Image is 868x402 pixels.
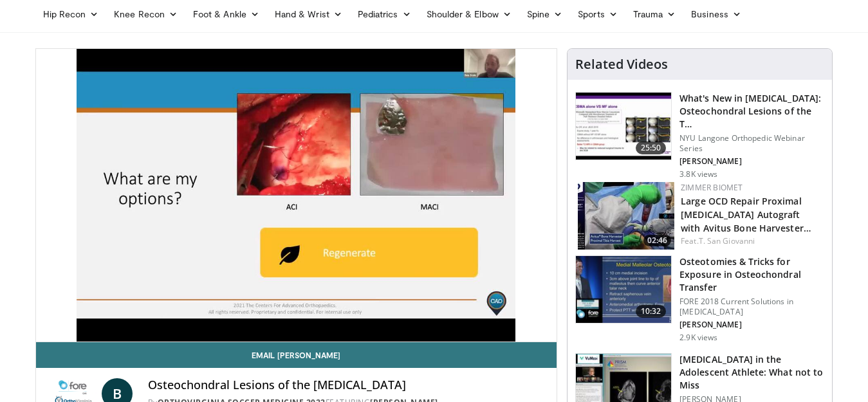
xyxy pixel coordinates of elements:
[267,1,350,27] a: Hand & Wrist
[643,235,671,246] span: 02:46
[699,235,755,246] a: T. San Giovanni
[106,1,185,27] a: Knee Recon
[683,1,749,27] a: Business
[35,1,107,27] a: Hip Recon
[578,182,674,250] a: 02:46
[679,92,824,131] h3: What's New in [MEDICAL_DATA]: Osteochondral Lesions of the T…
[679,169,717,179] p: 3.8K views
[185,1,267,27] a: Foot & Ankle
[350,1,419,27] a: Pediatrics
[570,1,625,27] a: Sports
[679,333,717,343] p: 2.9K views
[419,1,519,27] a: Shoulder & Elbow
[679,353,824,392] h3: [MEDICAL_DATA] in the Adolescent Athlete: What not to Miss
[681,195,811,234] a: Large OCD Repair Proximal [MEDICAL_DATA] Autograft with Avitus Bone Harvester…
[679,133,824,154] p: NYU Langone Orthopedic Webinar Series
[36,342,557,368] a: Email [PERSON_NAME]
[681,235,822,247] div: Feat.
[679,320,824,330] p: [PERSON_NAME]
[36,49,557,342] video-js: Video Player
[148,378,547,392] h4: Osteochondral Lesions of the [MEDICAL_DATA]
[578,182,674,250] img: a4fc9e3b-29e5-479a-a4d0-450a2184c01c.150x105_q85_crop-smart_upscale.jpg
[575,92,824,179] a: 25:50 What's New in [MEDICAL_DATA]: Osteochondral Lesions of the T… NYU Langone Orthopedic Webina...
[636,305,667,318] span: 10:32
[625,1,684,27] a: Trauma
[681,182,743,193] a: Zimmer Biomet
[679,297,824,317] p: FORE 2018 Current Solutions in [MEDICAL_DATA]
[575,255,824,343] a: 10:32 Osteotomies & Tricks for Exposure in Osteochondral Transfer FORE 2018 Current Solutions in ...
[519,1,570,27] a: Spine
[576,93,671,160] img: bf7d6a1b-4508-4277-befc-ba70a41464e2.150x105_q85_crop-smart_upscale.jpg
[575,57,668,72] h4: Related Videos
[636,142,667,154] span: 25:50
[576,256,671,323] img: b814705b-aa6c-47cb-bf8e-81077e85e4d5.150x105_q85_crop-smart_upscale.jpg
[679,156,824,167] p: [PERSON_NAME]
[679,255,824,294] h3: Osteotomies & Tricks for Exposure in Osteochondral Transfer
